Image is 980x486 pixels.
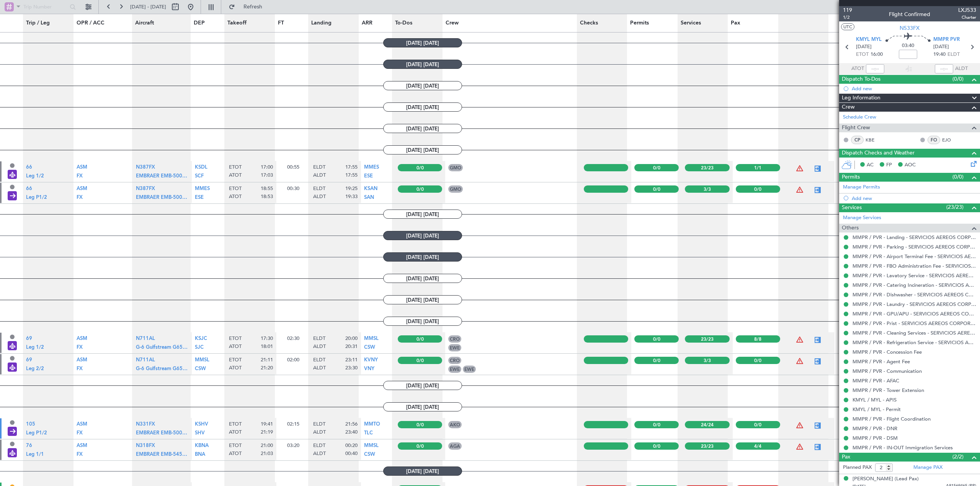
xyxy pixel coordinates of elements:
span: KSJC [195,336,207,341]
a: ASM [77,424,87,429]
span: 19:25 [345,185,358,192]
span: N387FX [136,165,155,170]
a: FX [77,368,83,373]
span: FX [77,431,83,436]
span: 18:53 [261,193,273,200]
span: 20:31 [345,343,358,350]
span: Pax [731,19,740,27]
span: ATOT [851,65,864,73]
a: SJC [195,347,204,352]
span: 21:03 [261,450,273,457]
span: SJC [195,345,204,350]
span: ASM [77,336,87,341]
span: 76 [26,443,32,448]
a: CSW [195,368,206,373]
span: SHV [195,431,205,436]
span: Leg 2/2 [26,366,44,371]
span: ALDT [313,193,326,200]
span: EMBRAER EMB-500 Phenom 100 [136,431,213,436]
span: N711AL [136,358,155,362]
span: [DATE] [DATE] [383,317,462,326]
span: 66 [26,165,32,170]
span: VNY [364,366,374,371]
span: (2/2) [952,453,964,461]
span: [DATE] [933,43,949,51]
a: Leg P1/2 [26,197,47,202]
span: SCF [195,174,204,179]
span: Crew [446,19,459,27]
span: FX [77,345,83,350]
span: 18:01 [261,343,273,350]
a: FX [77,454,83,459]
span: 23:30 [345,365,358,372]
a: 69 [26,360,32,365]
span: EMBRAER EMB-500 Phenom 100 [136,195,213,200]
span: 23:40 [345,429,358,436]
span: 69 [26,358,32,362]
span: G-6 Gulfstream G650ER [136,366,192,371]
a: G-6 Gulfstream G650ER [136,347,188,352]
a: SAN [364,197,374,202]
span: Landing [311,19,332,27]
a: FX [77,432,83,437]
span: G-6 Gulfstream G650ER [136,345,192,350]
span: KMYL MYL [856,36,882,44]
span: [DATE] [DATE] [383,381,462,390]
span: Others [842,224,859,232]
span: Dispatch Checks and Weather [842,149,915,158]
a: SHV [195,432,205,437]
a: MMPR / PVR - Airport Terminal Fee - SERVICIOS AEREOS CORPORATIVOS [853,253,976,260]
span: [DATE] [DATE] [383,252,462,262]
span: CSW [364,452,375,457]
span: CSW [364,345,375,350]
span: ETOT [229,421,242,428]
span: 00:30 [287,185,299,192]
span: ATOT [229,429,242,436]
a: MMES [364,167,379,172]
span: (23/23) [946,203,964,211]
div: FO [928,136,940,144]
span: FT [278,19,284,27]
button: UTC [841,23,854,30]
a: Schedule Crew [843,114,876,121]
a: MMPR / PVR - Concession Fee [853,349,922,355]
span: KSAN [364,186,377,191]
span: ALDT [313,343,326,350]
a: MMES [195,189,210,193]
span: ESE [195,195,204,200]
a: EJO [942,137,959,143]
span: MMPR PVR [933,36,960,44]
a: 69 [26,338,32,343]
a: MMPR / PVR - Agent Fee [853,358,910,365]
span: MMES [364,165,379,170]
span: To-Dos [395,19,412,27]
div: Add new [852,85,976,92]
span: ATOT [229,365,242,372]
span: 17:00 [261,164,273,171]
span: 19:33 [345,193,358,200]
span: Leg P1/2 [26,431,47,436]
span: 17:03 [261,172,273,179]
span: SAN [364,195,374,200]
a: ASM [77,360,87,365]
a: MMPR / PVR - Tower Extension [853,387,924,393]
span: KVNY [364,358,378,362]
span: ATOT [229,193,242,200]
a: KSAN [364,189,377,193]
a: MMPR / PVR - Refrigeration Service - SERVICIOS AEREOS CORPORATIVOS [853,339,976,346]
span: 16:00 [871,51,883,59]
span: 18:55 [261,185,273,192]
span: ASM [77,443,87,448]
span: ETOT [229,442,242,449]
a: 76 [26,445,32,450]
span: KBNA [195,443,209,448]
span: ALDT [313,429,326,436]
span: (0/0) [952,75,964,83]
a: Leg 1/1 [26,454,44,459]
span: MMSL [364,443,379,448]
span: 02:00 [287,356,299,363]
span: ETOT [229,335,242,342]
a: N331FX [136,424,155,429]
a: FX [77,197,83,202]
span: 02:30 [287,335,299,342]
